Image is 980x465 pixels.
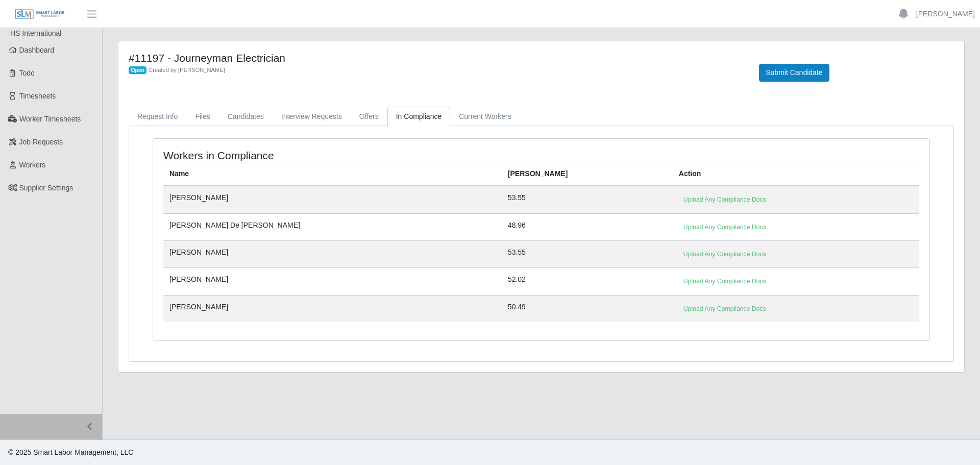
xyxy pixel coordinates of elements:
[502,240,673,267] td: 53.55
[19,184,73,192] span: Supplier Settings
[679,192,771,207] a: Upload Any Compliance Docs
[502,186,673,213] td: 53.55
[502,268,673,295] td: 52.02
[163,295,502,322] td: [PERSON_NAME]
[19,161,46,169] span: Workers
[273,107,351,127] a: Interview Requests
[19,69,35,77] span: Todo
[19,46,55,54] span: Dashboard
[163,149,470,162] h4: Workers in Compliance
[387,107,451,127] a: In Compliance
[163,268,502,295] td: [PERSON_NAME]
[502,162,673,186] th: [PERSON_NAME]
[502,213,673,240] td: 48.96
[186,107,219,127] a: Files
[163,186,502,213] td: [PERSON_NAME]
[14,9,65,20] img: SLM Logo
[219,107,273,127] a: Candidates
[19,92,56,100] span: Timesheets
[502,295,673,322] td: 50.49
[759,64,829,82] button: Submit Candidate
[19,115,81,123] span: Worker Timesheets
[10,29,61,37] span: HS International
[8,448,133,456] span: © 2025 Smart Labor Management, LLC
[679,220,771,234] a: Upload Any Compliance Docs
[163,162,502,186] th: Name
[129,107,186,127] a: Request Info
[163,240,502,267] td: [PERSON_NAME]
[916,9,975,19] a: [PERSON_NAME]
[679,247,771,261] a: Upload Any Compliance Docs
[163,213,502,240] td: [PERSON_NAME] De [PERSON_NAME]
[351,107,387,127] a: Offers
[149,67,225,73] span: Created by [PERSON_NAME]
[679,274,771,288] a: Upload Any Compliance Docs
[679,302,771,316] a: Upload Any Compliance Docs
[129,66,146,75] span: Open
[19,138,63,146] span: Job Requests
[673,162,919,186] th: Action
[450,107,520,127] a: Current Workers
[129,52,744,64] h4: #11197 - Journeyman Electrician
